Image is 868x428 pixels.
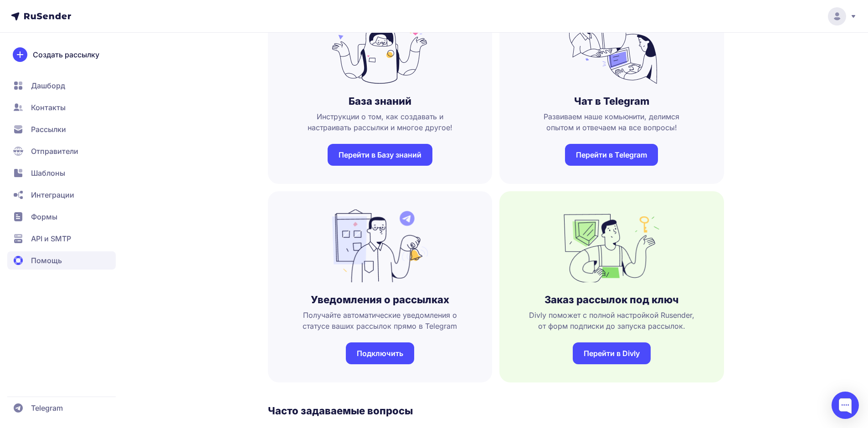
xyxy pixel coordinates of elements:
a: Подключить [346,342,414,364]
span: Шаблоны [31,168,65,178]
span: Создать рассылку [33,49,99,60]
a: Перейти в Telegram [565,144,658,166]
img: no_photo [564,209,659,282]
span: Инструкции о том, как создавать и настраивать рассылки и многое другое! [282,111,478,133]
span: Формы [31,211,57,222]
span: Получайте автоматические уведомления о статусе ваших рассылок прямо в Telegram [282,310,478,331]
span: Дашборд [31,80,65,91]
h3: База знаний [349,95,411,107]
img: no_photo [332,11,428,84]
a: Перейти в Базу знаний [328,144,432,166]
h3: Уведомления о рассылках [311,293,449,306]
span: Контакты [31,102,66,113]
a: Telegram [7,399,116,417]
h3: Заказ рассылок под ключ [544,293,678,306]
span: Рассылки [31,124,66,135]
span: API и SMTP [31,233,71,244]
img: no_photo [332,209,428,282]
a: Перейти в Divly [573,342,651,364]
h3: Чат в Telegram [574,95,649,107]
h3: Часто задаваемые вопросы [268,404,724,417]
span: Интеграции [31,189,74,200]
span: Divly поможет с полной настройкой Rusender, от форм подписки до запуска рассылок. [514,310,709,331]
span: Отправители [31,146,78,157]
span: Telegram [31,403,63,413]
span: Помощь [31,255,62,266]
img: no_photo [564,11,659,84]
span: Развиваем наше комьюнити, делимся опытом и отвечаем на все вопросы! [514,111,709,133]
